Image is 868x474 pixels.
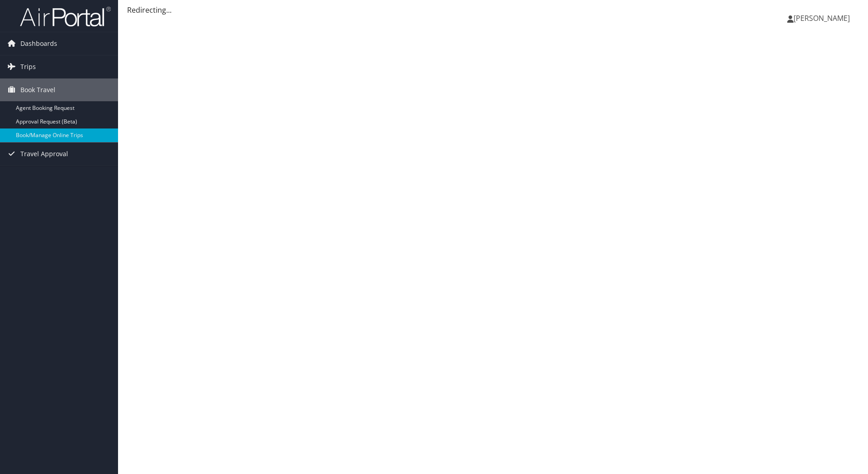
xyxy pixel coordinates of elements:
img: airportal-logo.png [20,6,111,27]
span: Travel Approval [20,143,68,165]
div: Redirecting... [127,5,859,15]
span: Book Travel [20,79,55,101]
span: Dashboards [20,32,57,55]
a: [PERSON_NAME] [787,5,859,32]
span: Trips [20,55,36,78]
span: [PERSON_NAME] [794,13,850,23]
